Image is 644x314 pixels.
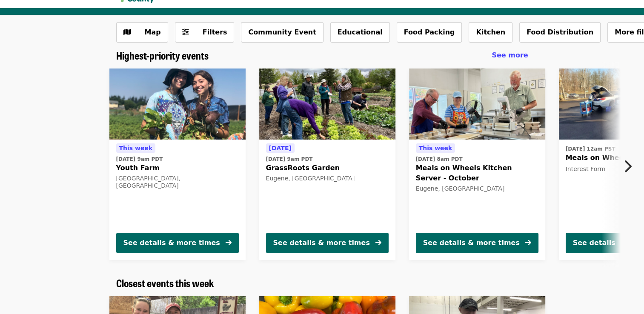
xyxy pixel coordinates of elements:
span: Interest Form [566,166,606,172]
button: See details & more times [416,233,538,253]
span: Youth Farm [116,163,239,173]
i: arrow-right icon [375,239,381,247]
a: See more [492,50,528,60]
button: Community Event [241,22,323,43]
button: Educational [330,22,390,43]
button: Next item [616,154,644,178]
div: [GEOGRAPHIC_DATA], [GEOGRAPHIC_DATA] [116,175,239,189]
a: Closest events this week [116,277,214,289]
time: [DATE] 8am PDT [416,155,463,163]
div: See details & more times [273,238,370,248]
div: Eugene, [GEOGRAPHIC_DATA] [266,175,389,182]
span: Highest-priority events [116,48,209,63]
img: GrassRoots Garden organized by FOOD For Lane County [259,69,395,140]
button: See details & more times [266,233,389,253]
a: See details for "Youth Farm" [109,69,246,260]
div: Closest events this week [109,277,535,289]
div: Eugene, [GEOGRAPHIC_DATA] [416,185,538,192]
button: Filters (0 selected) [175,22,235,43]
a: See details for "GrassRoots Garden" [259,69,395,260]
span: This week [119,145,153,151]
i: arrow-right icon [525,239,531,247]
button: Food Packing [397,22,462,43]
a: Highest-priority events [116,49,209,62]
button: Food Distribution [519,22,601,43]
span: Map [145,28,161,36]
i: arrow-right icon [226,239,232,247]
div: Highest-priority events [109,49,535,62]
div: See details [573,238,615,248]
a: See details for "Meals on Wheels Kitchen Server - October" [409,69,545,260]
span: Meals on Wheels Kitchen Server - October [416,163,538,183]
i: sliders-h icon [182,28,189,36]
button: Show map view [116,22,168,43]
span: Closest events this week [116,275,214,290]
img: Meals on Wheels Kitchen Server - October organized by FOOD For Lane County [409,69,545,140]
span: GrassRoots Garden [266,163,389,173]
span: See more [492,51,528,59]
button: Kitchen [469,22,512,43]
img: Youth Farm organized by FOOD For Lane County [109,69,246,140]
time: [DATE] 9am PDT [116,155,163,163]
i: map icon [123,28,131,36]
i: chevron-right icon [623,158,632,174]
div: See details & more times [423,238,520,248]
time: [DATE] 12am PST [566,145,615,153]
time: [DATE] 9am PDT [266,155,313,163]
button: See details & more times [116,233,239,253]
div: See details & more times [123,238,220,248]
span: Filters [203,28,227,36]
span: This week [419,145,452,151]
span: [DATE] [269,145,292,151]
